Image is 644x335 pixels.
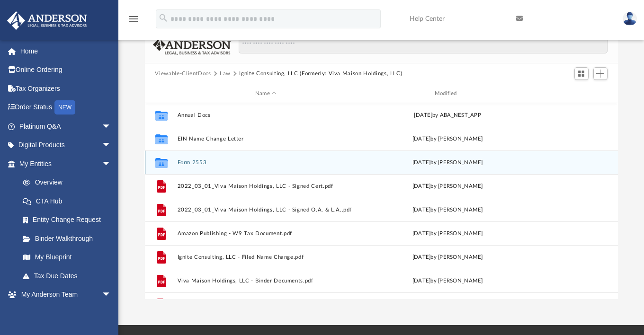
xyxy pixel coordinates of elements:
div: id [540,89,607,98]
div: Name [177,89,354,98]
button: Viewable-ClientDocs [155,70,211,78]
div: [DATE] by ABA_NEST_APP [358,111,536,120]
a: Order StatusNEW [7,98,125,117]
div: [DATE] by [PERSON_NAME] [358,206,536,214]
a: Home [7,42,125,61]
button: Switch to Grid View [574,67,589,80]
button: EIN Name Change Letter [177,136,355,142]
div: NEW [54,100,75,115]
a: Entity Change Request [13,211,125,229]
i: search [158,13,169,23]
div: [DATE] by [PERSON_NAME] [358,229,536,238]
div: [DATE] by [PERSON_NAME] [358,182,536,191]
a: Tax Due Dates [13,266,125,285]
a: Tax Organizers [7,79,125,98]
button: Ignite Consulting, LLC - Filed Name Change.pdf [177,254,355,260]
div: id [149,89,172,98]
button: Law [220,70,231,78]
a: menu [128,18,139,25]
span: arrow_drop_down [102,117,121,136]
a: Online Ordering [7,61,125,79]
button: Viva Maison Holdings, LLC - Binder Documents.pdf [177,278,355,284]
a: My Anderson Teamarrow_drop_down [7,285,121,304]
div: grid [145,103,618,299]
a: My Entitiesarrow_drop_down [7,154,125,173]
div: Modified [358,89,536,98]
span: arrow_drop_down [102,285,121,305]
button: Annual Docs [177,112,355,118]
a: CTA Hub [13,192,125,211]
span: arrow_drop_down [102,154,121,174]
button: Ignite Consulting, LLC (Formerly: Viva Maison Holdings, LLC) [239,70,402,78]
a: Platinum Q&Aarrow_drop_down [7,117,125,136]
div: [DATE] by [PERSON_NAME] [358,135,536,143]
button: 2022_03_01_Viva Maison Holdings, LLC - Signed Cert.pdf [177,183,355,189]
button: 2022_03_01_Viva Maison Holdings, LLC - Signed O.A. & L.A..pdf [177,207,355,213]
input: Search files and folders [239,36,607,54]
a: Overview [13,173,125,192]
a: Digital Productsarrow_drop_down [7,136,125,155]
i: menu [128,13,139,25]
button: Add [593,67,608,80]
button: Amazon Publishing - W9 Tax Document.pdf [177,230,355,237]
div: [DATE] by [PERSON_NAME] [358,277,536,285]
span: arrow_drop_down [102,136,121,155]
div: [DATE] by [PERSON_NAME] [358,159,536,167]
img: User Pic [623,12,637,26]
a: My Blueprint [13,248,121,267]
a: Binder Walkthrough [13,229,125,248]
button: Form 2553 [177,159,355,166]
img: Anderson Advisors Platinum Portal [4,11,90,30]
div: [DATE] by [PERSON_NAME] [358,253,536,262]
